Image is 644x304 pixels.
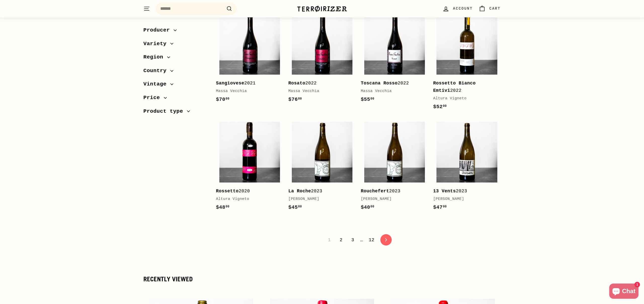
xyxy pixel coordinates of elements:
sup: 00 [371,97,374,101]
span: Price [143,94,164,102]
div: Massa Vecchia [361,88,423,94]
div: 2021 [216,80,278,87]
b: Rossetto Bianco Emtivi [433,81,476,93]
span: Producer [143,26,174,35]
b: Rosato [288,81,305,86]
div: 2023 [361,188,423,195]
inbox-online-store-chat: Shopify online store chat [608,284,640,300]
span: Vintage [143,80,170,88]
b: Rouchefert [361,189,389,194]
a: 3 [348,236,357,244]
a: Sangiovese2021Massa Vecchia [216,11,283,109]
button: Country [143,65,208,79]
sup: 00 [226,205,229,208]
span: $40 [361,204,374,210]
a: 2 [337,236,345,244]
button: Price [143,92,208,106]
div: Altura Vigneto [216,196,278,202]
sup: 00 [443,104,447,108]
a: Rosato2022Massa Vecchia [288,11,356,109]
span: Country [143,67,170,75]
div: 2022 [433,80,496,94]
a: Rouchefert2023[PERSON_NAME] [361,118,428,217]
span: … [360,238,363,242]
a: Toscana Rosso2022Massa Vecchia [361,11,428,109]
a: La Roche2023[PERSON_NAME] [288,118,356,217]
span: $55 [361,97,374,102]
span: Account [453,6,473,11]
div: Altura Vigneto [433,96,496,102]
b: Toscana Rosso [361,81,397,86]
sup: 00 [371,205,374,208]
sup: 00 [298,205,302,208]
span: Product type [143,107,187,116]
b: Sangiovese [216,81,244,86]
div: 2023 [433,188,496,195]
span: Region [143,53,167,62]
div: Massa Vecchia [288,88,351,94]
div: 2020 [216,188,278,195]
span: Variety [143,40,170,48]
b: La Roche [288,189,311,194]
a: Account [439,1,476,16]
button: Producer [143,25,208,38]
div: [PERSON_NAME] [288,196,351,202]
span: $48 [216,204,229,210]
button: Product type [143,106,208,119]
a: 13 Vents2023[PERSON_NAME] [433,118,501,217]
span: $70 [216,97,229,102]
button: Vintage [143,79,208,92]
b: 13 Vents [433,189,456,194]
div: Massa Vecchia [216,88,278,94]
div: 2022 [288,80,351,87]
sup: 00 [298,97,302,101]
a: Rossetto Bianco Emtivi2022Altura Vigneto [433,11,501,116]
sup: 00 [226,97,229,101]
button: Region [143,52,208,65]
button: Variety [143,38,208,52]
span: $52 [433,104,447,110]
div: [PERSON_NAME] [433,196,496,202]
span: $47 [433,204,447,210]
a: 12 [366,236,378,244]
a: Rossetto2020Altura Vigneto [216,118,283,217]
b: Rossetto [216,189,238,194]
div: [PERSON_NAME] [361,196,423,202]
div: 2022 [361,80,423,87]
span: $76 [288,97,302,102]
span: Cart [489,6,501,11]
div: Recently viewed [143,276,501,283]
span: 1 [325,236,334,244]
div: 2023 [288,188,351,195]
a: Cart [476,1,504,16]
sup: 00 [443,205,447,208]
span: $45 [288,204,302,210]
